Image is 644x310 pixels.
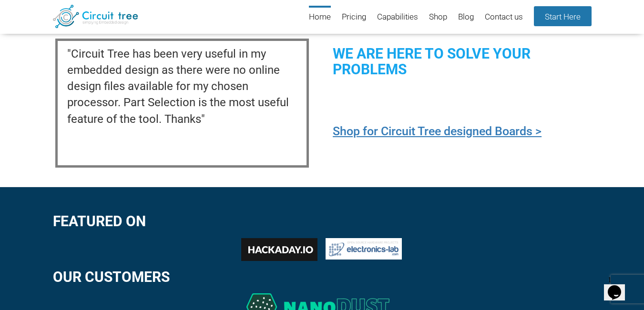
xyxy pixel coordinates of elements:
a: Start Here [534,6,592,26]
a: Home [309,6,331,29]
a: Blog [458,6,474,29]
a: Capabilities [377,6,418,29]
h2: Our customers [53,269,592,285]
a: Shop for Circuit Tree designed Boards > [333,124,542,138]
a: Contact us [485,6,523,29]
p: "Circuit Tree has been very useful in my embedded design as there were no online design files ava... [67,46,297,127]
h2: We are here to solve your problems [333,46,591,77]
iframe: chat widget [604,272,634,300]
a: Pricing [342,6,366,29]
a: Shop [429,6,447,29]
img: Circuit Tree [53,5,138,28]
h2: Featured On [53,213,592,229]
